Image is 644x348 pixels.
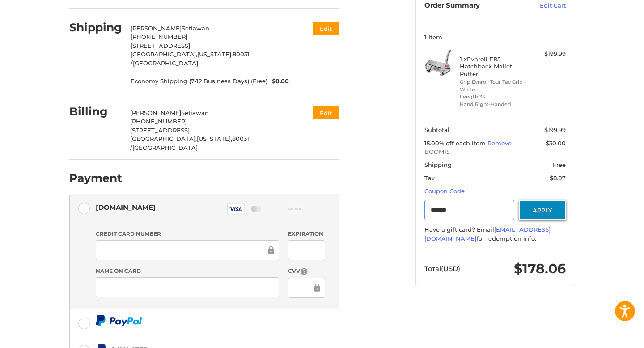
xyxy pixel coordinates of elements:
span: [GEOGRAPHIC_DATA] [133,59,198,67]
button: Edit [313,22,339,35]
label: Expiration [288,230,325,238]
h3: 1 Item [424,34,566,41]
a: Coupon Code [424,187,465,195]
span: [PHONE_NUMBER] [130,118,187,125]
span: Tax [424,174,435,182]
span: 15.00% off each item [424,140,487,147]
span: -$30.00 [543,140,566,147]
div: Have a gift card? Email for redemption info. [424,225,566,243]
span: [GEOGRAPHIC_DATA] [132,144,198,151]
span: Setiawan [181,109,209,116]
li: Length 35 [460,93,528,101]
span: [PERSON_NAME] [130,109,181,116]
span: [US_STATE], [197,51,233,58]
span: $178.06 [514,260,566,277]
label: Credit Card Number [96,230,279,238]
li: Grip Evnroll Tour Tac Grip - White [460,78,528,93]
h3: Order Summary [424,1,521,10]
span: Economy Shipping (7-12 Business Days) (Free) [131,77,267,86]
span: Setiawan [182,25,209,32]
button: Apply [519,200,566,220]
a: Remove [487,140,512,147]
span: [GEOGRAPHIC_DATA], [130,135,197,142]
span: Shipping [424,161,452,168]
h2: Billing [69,105,122,119]
img: PayPal icon [96,315,142,326]
iframe: Google Customer Reviews [570,324,644,348]
label: CVV [288,267,325,276]
span: [STREET_ADDRESS] [131,42,190,49]
span: [PHONE_NUMBER] [131,33,187,40]
h2: Shipping [69,21,122,34]
label: Name on Card [96,267,279,275]
span: Free [553,161,566,168]
span: 80031 / [131,51,250,67]
input: Gift Certificate or Coupon Code [424,200,514,220]
span: [GEOGRAPHIC_DATA], [131,51,197,58]
div: $199.99 [530,50,566,59]
span: [US_STATE], [197,135,232,142]
div: [DOMAIN_NAME] [96,200,156,215]
span: [PERSON_NAME] [131,25,182,32]
h2: Payment [69,171,122,185]
span: Total (USD) [424,264,460,273]
li: Hand Right-Handed [460,101,528,108]
span: BOOM15 [424,148,566,157]
button: Edit [313,106,339,119]
h4: 1 x Evnroll ER5 Hatchback Mallet Putter [460,55,528,77]
a: [EMAIL_ADDRESS][DOMAIN_NAME] [424,226,551,242]
span: $0.00 [267,77,289,86]
a: Edit Cart [521,1,566,10]
span: $8.07 [550,174,566,182]
span: [STREET_ADDRESS] [130,127,190,134]
span: Subtotal [424,126,449,133]
span: 80031 / [130,135,249,151]
span: $199.99 [544,126,566,133]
